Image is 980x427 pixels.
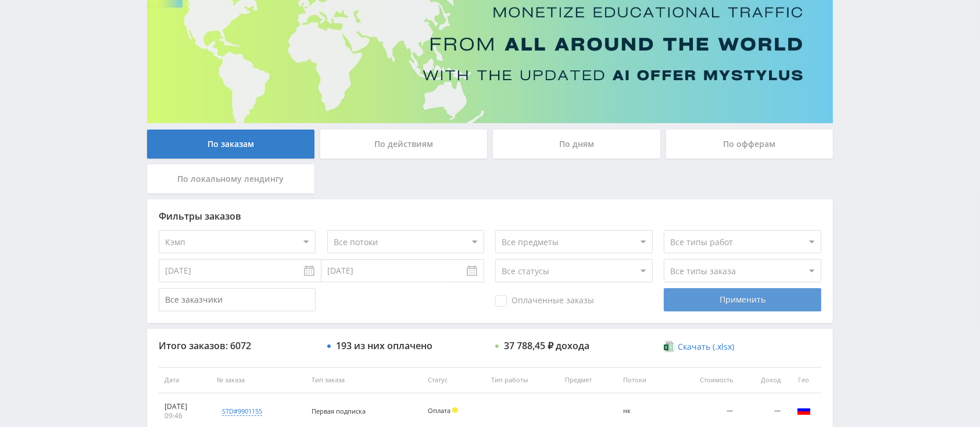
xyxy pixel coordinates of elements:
[495,295,594,307] span: Оплаченные заказы
[452,407,458,413] span: Холд
[159,288,316,311] input: Все заказчики
[147,130,314,159] div: По заказам
[422,367,486,393] th: Статус
[504,340,589,351] div: 37 788,45 ₽ дохода
[623,407,664,415] div: нк
[147,164,314,193] div: По локальному лендингу
[786,367,821,393] th: Гео
[559,367,617,393] th: Предмет
[485,367,559,393] th: Тип работы
[493,130,660,159] div: По дням
[664,288,821,311] div: Применить
[159,367,211,393] th: Дата
[671,367,739,393] th: Стоимость
[320,130,488,159] div: По действиям
[211,367,306,393] th: № заказа
[159,340,316,351] div: Итого заказов: 6072
[159,211,821,221] div: Фильтры заказов
[797,403,811,417] img: rus.png
[306,367,422,393] th: Тип заказа
[222,407,262,416] div: std#9901155
[678,342,734,351] span: Скачать (.xlsx)
[739,367,786,393] th: Доход
[164,402,205,411] div: [DATE]
[617,367,670,393] th: Потоки
[336,340,432,351] div: 193 из них оплачено
[164,411,205,421] div: 09:46
[428,406,450,415] span: Оплата
[664,340,674,352] img: xlsx
[666,130,834,159] div: По офферам
[664,341,734,353] a: Скачать (.xlsx)
[312,407,366,415] span: Первая подписка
